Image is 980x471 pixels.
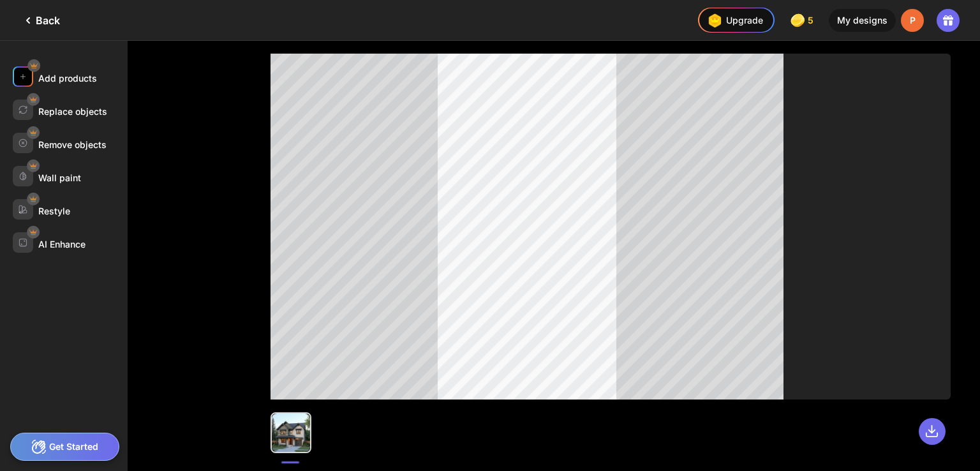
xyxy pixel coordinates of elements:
[901,9,924,32] div: P
[704,10,725,31] img: upgrade-nav-btn-icon.gif
[829,9,896,32] div: My designs
[20,13,60,28] div: Back
[38,172,81,183] div: Wall paint
[38,73,97,84] div: Add products
[808,15,816,26] span: 5
[38,239,85,250] div: AI Enhance
[38,206,70,216] div: Restyle
[38,139,107,150] div: Remove objects
[38,106,107,117] div: Replace objects
[10,433,119,461] div: Get Started
[704,10,763,31] div: Upgrade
